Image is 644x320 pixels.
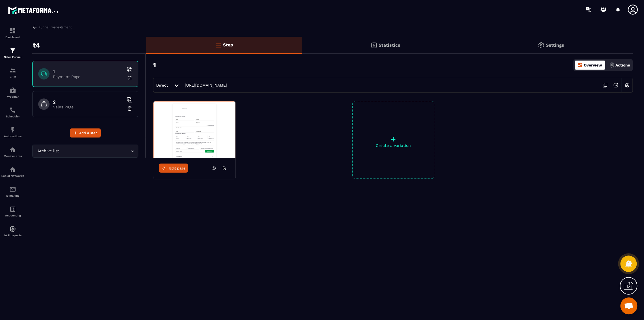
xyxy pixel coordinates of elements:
p: IA Prospects [1,234,24,237]
img: image [153,101,235,158]
p: Actions [615,63,630,67]
p: Dashboard [1,36,24,39]
a: Funnel management [32,25,72,30]
span: Archive list [36,148,60,154]
img: formation [9,27,16,34]
p: Settings [546,42,564,48]
a: accountantaccountantAccounting [1,201,24,221]
img: actions.d6e523a2.png [609,63,614,68]
div: Search for option [32,145,138,158]
img: arrow-next.bcc2205e.svg [610,80,621,91]
p: Member area [1,154,24,158]
p: Step [223,42,233,48]
p: Scheduler [1,115,24,118]
a: formationformationSales Funnel [1,43,24,63]
img: setting-w.858f3a88.svg [622,80,632,91]
img: trash [127,75,132,81]
p: E-mailing [1,194,24,197]
img: trash [127,106,132,111]
p: Statistics [379,42,400,48]
button: Add a step [70,128,101,138]
p: Social Networks [1,174,24,177]
a: [URL][DOMAIN_NAME] [182,83,227,87]
img: email [9,186,16,193]
p: CRM [1,75,24,78]
img: automations [9,225,16,232]
img: accountant [9,206,16,212]
img: formation [9,67,16,74]
input: Search for option [60,148,129,154]
p: t4 [33,40,40,51]
img: social-network [9,166,16,173]
h6: 1 [53,69,124,74]
p: + [353,135,434,143]
img: logo [8,5,59,15]
a: emailemailE-mailing [1,182,24,201]
a: automationsautomationsMember area [1,142,24,162]
a: schedulerschedulerScheduler [1,102,24,122]
span: Edit page [169,166,186,170]
a: social-networksocial-networkSocial Networks [1,162,24,182]
span: Add a step [79,130,98,136]
h3: 1 [153,61,156,69]
a: Edit page [159,164,188,173]
img: arrow [32,25,37,30]
span: Direct [156,83,168,87]
p: Create a variation [353,143,434,148]
a: automationsautomationsWebinar [1,83,24,102]
p: Overview [584,63,602,67]
img: scheduler [9,107,16,113]
img: dashboard-orange.40269519.svg [578,63,583,68]
img: setting-gr.5f69749f.svg [538,42,544,49]
a: formationformationCRM [1,63,24,83]
p: Webinar [1,95,24,98]
p: Payment Page [53,74,124,79]
img: formation [9,47,16,54]
p: Accounting [1,214,24,217]
p: Sales Funnel [1,55,24,59]
p: Automations [1,135,24,138]
a: automationsautomationsAutomations [1,122,24,142]
img: automations [9,87,16,94]
img: automations [9,126,16,133]
img: bars-o.4a397970.svg [215,42,222,48]
a: Mở cuộc trò chuyện [620,297,637,314]
img: automations [9,146,16,153]
a: formationformationDashboard [1,23,24,43]
img: stats.20deebd0.svg [370,42,377,49]
h6: 2 [53,99,124,105]
p: Sales Page [53,105,124,109]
